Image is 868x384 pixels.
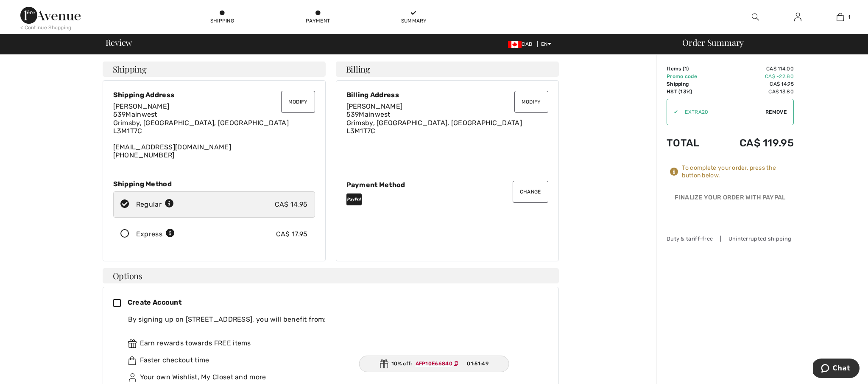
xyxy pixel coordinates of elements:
div: Shipping [209,17,235,25]
div: < Continue Shopping [20,24,72,31]
a: 1 [819,12,861,22]
div: Payment Method [346,181,548,189]
div: By signing up on [STREET_ADDRESS], you will benefit from: [128,314,541,325]
div: Duty & tariff-free | Uninterrupted shipping [667,235,794,243]
a: Sign In [787,12,808,22]
span: EN [541,41,552,47]
img: 1ère Avenue [20,7,81,24]
div: Order Summary [672,38,863,47]
button: Modify [514,91,548,113]
img: faster.svg [128,356,137,365]
td: Total [667,129,714,157]
div: CA$ 14.95 [275,199,308,210]
ins: AFP10E66840 [416,361,452,367]
span: [PERSON_NAME] [113,102,170,110]
iframe: Opens a widget where you can chat to one of our agents [813,359,860,380]
div: CA$ 17.95 [276,229,308,239]
iframe: PayPal-paypal [667,206,794,225]
span: Shipping [113,65,147,73]
span: Review [106,38,132,47]
td: Promo code [667,73,714,80]
div: 10% off: [359,356,509,372]
span: 1 [684,66,687,72]
span: Remove [765,108,787,116]
div: Regular [136,199,174,210]
button: Modify [281,91,315,113]
img: rewards.svg [128,339,137,348]
img: My Bag [837,12,844,22]
div: Faster checkout time [128,355,541,365]
span: Billing [346,65,370,73]
div: Billing Address [346,91,548,99]
td: CA$ 119.95 [714,129,794,157]
span: 1 [848,13,850,21]
div: ✔ [667,108,678,116]
img: My Info [794,12,801,22]
img: search the website [752,12,759,22]
td: CA$ 114.00 [714,65,794,73]
td: Shipping [667,80,714,88]
div: Shipping Address [113,91,315,99]
span: Create Account [128,298,181,306]
td: HST (13%) [667,88,714,95]
div: Your own Wishlist, My Closet and more [128,372,541,382]
td: CA$ -22.80 [714,73,794,80]
img: ownWishlist.svg [128,373,137,382]
h4: Options [103,268,559,283]
div: Payment [305,17,331,25]
td: CA$ 14.95 [714,80,794,88]
span: [PERSON_NAME] [346,102,403,110]
div: Express [136,229,175,239]
div: Finalize Your Order with PayPal [667,193,794,206]
span: CAD [508,41,536,47]
img: Gift.svg [380,359,388,368]
td: Items ( ) [667,65,714,73]
td: CA$ 13.80 [714,88,794,95]
span: 539Mainwest Grimsby, [GEOGRAPHIC_DATA], [GEOGRAPHIC_DATA] L3M1T7C [113,110,289,135]
div: [EMAIL_ADDRESS][DOMAIN_NAME] [PHONE_NUMBER] [113,102,315,159]
img: Canadian Dollar [508,41,522,48]
div: Summary [401,17,427,25]
div: Earn rewards towards FREE items [128,338,541,348]
button: Change [513,181,548,203]
span: 01:51:49 [467,360,488,367]
input: Promo code [678,99,765,125]
div: To complete your order, press the button below. [682,164,794,179]
span: 539Mainwest Grimsby, [GEOGRAPHIC_DATA], [GEOGRAPHIC_DATA] L3M1T7C [346,110,522,135]
div: Shipping Method [113,180,315,188]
